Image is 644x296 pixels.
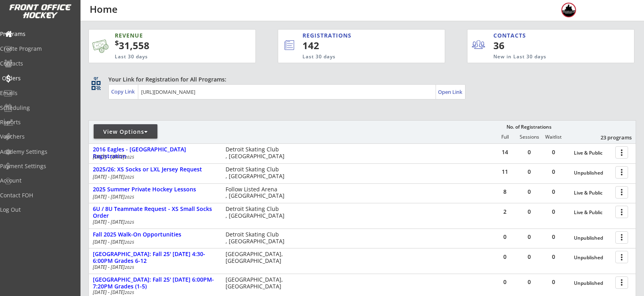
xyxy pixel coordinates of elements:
button: more_vert [615,186,628,199]
div: View Options [94,128,157,136]
div: [GEOGRAPHIC_DATA]: Fall 25' [DATE] 4:30-6:00PM Grades 6-12 [93,251,217,264]
div: Follow Listed Arena , [GEOGRAPHIC_DATA] [226,186,288,200]
div: No. of Registrations [504,124,554,130]
div: Copy Link [111,88,136,95]
div: 0 [493,234,517,240]
div: 2 [493,209,517,215]
div: Full [493,134,517,140]
div: 0 [542,169,565,175]
div: [DATE] - [DATE] [93,265,215,270]
div: 2025/26: XS Socks or LXL Jersey Request [93,166,217,173]
button: more_vert [615,146,628,159]
div: Detroit Skating Club , [GEOGRAPHIC_DATA] [226,206,288,219]
em: 2025 [125,174,134,180]
div: Orders [2,75,74,81]
div: 0 [517,234,541,240]
div: 0 [542,189,565,195]
em: 2025 [125,264,134,270]
button: more_vert [615,231,628,244]
div: Detroit Skating Club , [GEOGRAPHIC_DATA] [226,166,288,180]
div: New in Last 30 days [493,54,597,60]
em: 2025 [125,290,134,295]
div: Detroit Skating Club , [GEOGRAPHIC_DATA] [226,146,288,160]
div: REVENUE [115,32,217,40]
div: [GEOGRAPHIC_DATA], [GEOGRAPHIC_DATA] [226,251,288,264]
div: [DATE] - [DATE] [93,195,215,199]
div: Unpublished [574,235,611,241]
div: 31,558 [115,39,230,52]
div: Last 30 days [302,54,412,60]
div: [GEOGRAPHIC_DATA]: Fall 25' [DATE] 6:00PM-7:20PM Grades (1-5) [93,276,217,290]
div: Unpublished [574,170,611,176]
em: 2025 [125,194,134,200]
div: 2025 Summer Private Hockey Lessons [93,186,217,193]
div: qr [91,75,100,81]
div: Fall 2025 Walk-On Opportunities [93,231,217,238]
div: 0 [542,149,565,155]
div: 0 [517,169,541,175]
div: [DATE] - [DATE] [93,175,215,179]
div: 0 [517,279,541,285]
div: 0 [493,279,517,285]
button: more_vert [615,276,628,289]
div: 0 [517,254,541,260]
button: more_vert [615,166,628,179]
button: qr_code [90,79,102,91]
div: Last 30 days [115,54,217,60]
div: REGISTRATIONS [302,32,408,40]
div: 0 [493,254,517,260]
div: 6U / 8U Teammate Request - XS Small Socks Order [93,206,217,219]
div: [DATE] - [DATE] [93,155,215,159]
div: 2016 Eagles - [GEOGRAPHIC_DATA] Registration [93,146,217,160]
div: 0 [517,149,541,155]
div: Sessions [517,134,541,140]
div: 11 [493,169,517,175]
sup: $ [115,38,119,48]
div: [DATE] - [DATE] [93,290,215,295]
div: Live & Public [574,210,611,215]
em: 2025 [125,219,134,225]
button: more_vert [615,206,628,218]
div: 0 [517,189,541,195]
button: more_vert [615,251,628,263]
div: 0 [542,234,565,240]
div: 14 [493,149,517,155]
div: 0 [542,279,565,285]
div: 0 [517,209,541,215]
div: Unpublished [574,255,611,260]
div: Live & Public [574,190,611,196]
em: 2025 [125,154,134,160]
div: Unpublished [574,280,611,286]
div: 23 programs [590,134,632,141]
div: [DATE] - [DATE] [93,220,215,224]
div: Live & Public [574,150,611,156]
a: Open Link [438,86,463,97]
div: Open Link [438,89,463,95]
div: 8 [493,189,517,195]
div: Your Link for Registration for All Programs: [108,75,611,83]
div: 0 [542,254,565,260]
div: 0 [542,209,565,215]
div: [DATE] - [DATE] [93,240,215,244]
div: 36 [493,39,542,52]
div: Detroit Skating Club , [GEOGRAPHIC_DATA] [226,231,288,245]
div: 142 [302,39,418,52]
em: 2025 [125,239,134,245]
div: [GEOGRAPHIC_DATA], [GEOGRAPHIC_DATA] [226,276,288,290]
div: Waitlist [541,134,565,140]
div: CONTACTS [493,32,530,40]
